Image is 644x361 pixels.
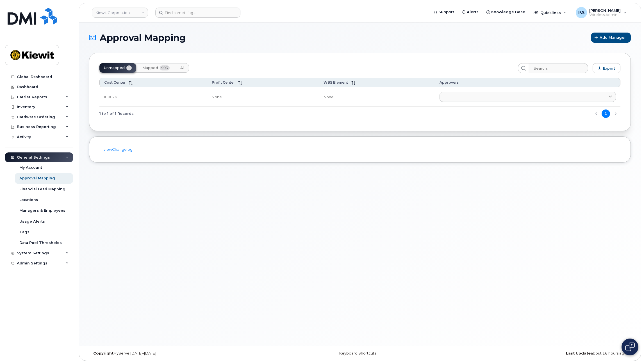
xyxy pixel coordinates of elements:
[591,33,631,43] button: Add Manager
[212,80,235,84] span: Profit Center
[93,351,113,355] strong: Copyright
[625,342,635,351] img: Open chat
[100,33,186,43] span: Approval Mapping
[207,87,319,107] td: None
[339,351,376,355] a: Keyboard Shortcuts
[89,351,270,356] div: MyServe [DATE]–[DATE]
[593,63,620,73] button: Export
[324,80,348,84] span: WBS Element
[160,65,170,70] span: 993
[603,66,615,70] span: Export
[142,66,158,70] span: Mapped
[566,351,591,355] strong: Last Update
[600,35,626,40] span: Add Manager
[99,87,207,107] td: 108026
[99,109,134,118] span: 1 to 1 of 1 Records
[440,80,459,84] span: Approvers
[104,80,126,84] span: Cost Center
[602,109,610,118] button: Page 1
[450,351,631,356] div: about 16 hours ago
[529,63,588,73] input: Search...
[104,147,133,152] a: viewChangelog
[319,87,435,107] td: None
[180,66,185,70] span: All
